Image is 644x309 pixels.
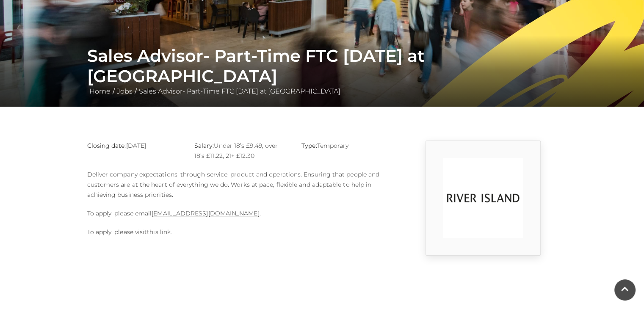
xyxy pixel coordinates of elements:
p: Temporary [301,141,396,151]
a: Sales Advisor- Part-Time FTC [DATE] at [GEOGRAPHIC_DATA] [137,87,343,95]
p: To apply, please visit . [87,227,396,237]
strong: Salary: [194,142,214,149]
img: 9_1554823252_w6od.png [443,158,523,238]
strong: Closing date: [87,142,126,149]
p: To apply, please email . [87,208,396,218]
p: [DATE] [87,141,182,151]
a: [EMAIL_ADDRESS][DOMAIN_NAME] [152,210,259,217]
p: Deliver company expectations, through service, product and operations. Ensuring that people and c... [87,169,396,200]
a: this link [147,228,171,236]
p: Under 18’s £9.49, over 18’s £11.22, 21+ £12.30 [194,141,289,161]
strong: Type: [301,142,317,149]
h1: Sales Advisor- Part-Time FTC [DATE] at [GEOGRAPHIC_DATA] [87,46,557,86]
div: / / [81,46,564,97]
a: Home [87,87,113,95]
a: Jobs [115,87,135,95]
